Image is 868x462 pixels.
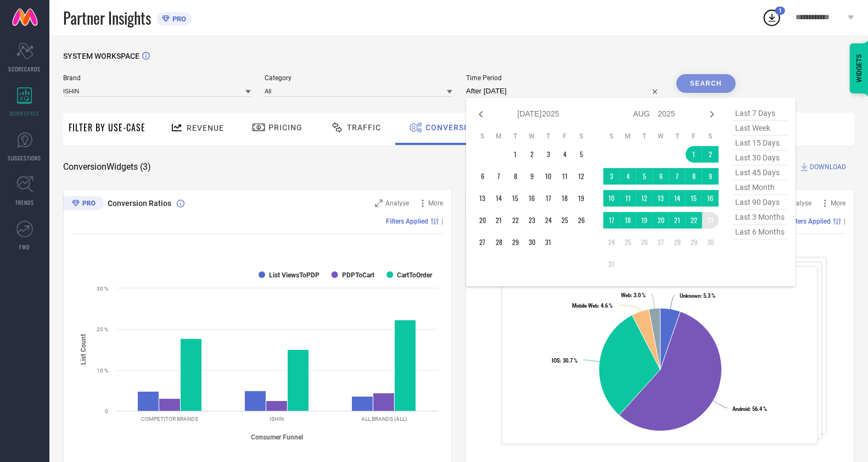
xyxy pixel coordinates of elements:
[636,132,653,141] th: Tuesday
[342,271,374,279] text: PDPToCart
[491,168,507,185] td: Mon Jul 07 2025
[540,190,557,207] td: Thu Jul 17 2025
[108,199,171,208] span: Conversion Ratios
[552,358,561,364] tspan: IOS
[265,74,452,82] span: Category
[573,146,590,163] td: Sat Jul 05 2025
[669,132,686,141] th: Thursday
[572,303,613,309] text: : 4.6 %
[507,190,524,207] td: Tue Jul 15 2025
[788,218,831,225] span: Filters Applied
[187,124,224,132] span: Revenue
[474,132,491,141] th: Sunday
[732,225,787,240] span: last 6 months
[10,109,40,118] span: WORKSPACE
[732,151,787,165] span: last 30 days
[831,199,845,207] span: More
[63,7,151,29] span: Partner Insights
[653,132,669,141] th: Wednesday
[524,212,540,229] td: Wed Jul 23 2025
[428,199,443,207] span: More
[9,65,41,73] span: SCORECARDS
[524,190,540,207] td: Wed Jul 16 2025
[705,108,719,121] div: Next month
[603,168,620,185] td: Sun Aug 03 2025
[15,198,34,207] span: TRENDS
[524,146,540,163] td: Wed Jul 02 2025
[636,168,653,185] td: Tue Aug 05 2025
[540,146,557,163] td: Thu Jul 03 2025
[573,190,590,207] td: Sat Jul 19 2025
[572,303,598,309] tspan: Mobile Web
[732,180,787,195] span: last month
[669,234,686,251] td: Thu Aug 28 2025
[702,146,719,163] td: Sat Aug 02 2025
[680,293,716,299] text: : 5.3 %
[686,146,702,163] td: Fri Aug 01 2025
[732,165,787,180] span: last 45 days
[63,52,139,60] span: SYSTEM WORKSPACE
[603,132,620,141] th: Sunday
[653,168,669,185] td: Wed Aug 06 2025
[268,123,303,132] span: Pricing
[557,212,573,229] td: Fri Jul 25 2025
[653,234,669,251] td: Wed Aug 27 2025
[63,74,251,82] span: Brand
[844,218,845,225] span: |
[20,243,30,251] span: FWD
[680,293,701,299] tspan: Unknown
[540,168,557,185] td: Thu Jul 10 2025
[524,132,540,141] th: Wednesday
[524,234,540,251] td: Wed Jul 30 2025
[63,196,104,213] div: Premium
[441,218,443,225] span: |
[507,234,524,251] td: Tue Jul 29 2025
[686,190,702,207] td: Fri Aug 15 2025
[621,292,646,298] text: : 3.0 %
[762,8,782,27] div: Open download list
[620,212,636,229] td: Mon Aug 18 2025
[603,234,620,251] td: Sun Aug 24 2025
[474,168,491,185] td: Sun Jul 06 2025
[347,123,381,132] span: Traffic
[507,132,524,141] th: Tuesday
[810,162,846,172] span: DOWNLOAD
[603,212,620,229] td: Sun Aug 17 2025
[474,190,491,207] td: Sun Jul 13 2025
[779,7,782,14] span: 1
[653,212,669,229] td: Wed Aug 20 2025
[557,132,573,141] th: Friday
[386,218,428,225] span: Filters Applied
[361,416,407,422] text: ALL BRANDS (ALL)
[540,212,557,229] td: Thu Jul 24 2025
[603,256,620,272] td: Sun Aug 31 2025
[540,132,557,141] th: Thursday
[788,199,811,207] span: Analyse
[557,146,573,163] td: Fri Jul 04 2025
[270,416,284,422] text: ISHIN
[251,433,303,441] tspan: Consumer Funnel
[507,146,524,163] td: Tue Jul 01 2025
[702,168,719,185] td: Sat Aug 09 2025
[702,212,719,229] td: Sat Aug 23 2025
[636,190,653,207] td: Tue Aug 12 2025
[8,154,42,162] span: SUGGESTIONS
[540,234,557,251] td: Thu Jul 31 2025
[491,132,507,141] th: Monday
[63,162,151,172] span: Conversion Widgets ( 3 )
[573,212,590,229] td: Sat Jul 26 2025
[653,190,669,207] td: Wed Aug 13 2025
[397,271,433,279] text: CartToOrder
[636,234,653,251] td: Tue Aug 26 2025
[669,190,686,207] td: Thu Aug 14 2025
[732,406,749,412] tspan: Android
[732,406,767,412] text: : 56.4 %
[702,132,719,141] th: Saturday
[686,212,702,229] td: Fri Aug 22 2025
[669,212,686,229] td: Thu Aug 21 2025
[97,326,108,332] text: 20 %
[466,74,663,82] span: Time Period
[557,168,573,185] td: Fri Jul 11 2025
[425,123,479,132] span: Conversion
[97,368,108,374] text: 10 %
